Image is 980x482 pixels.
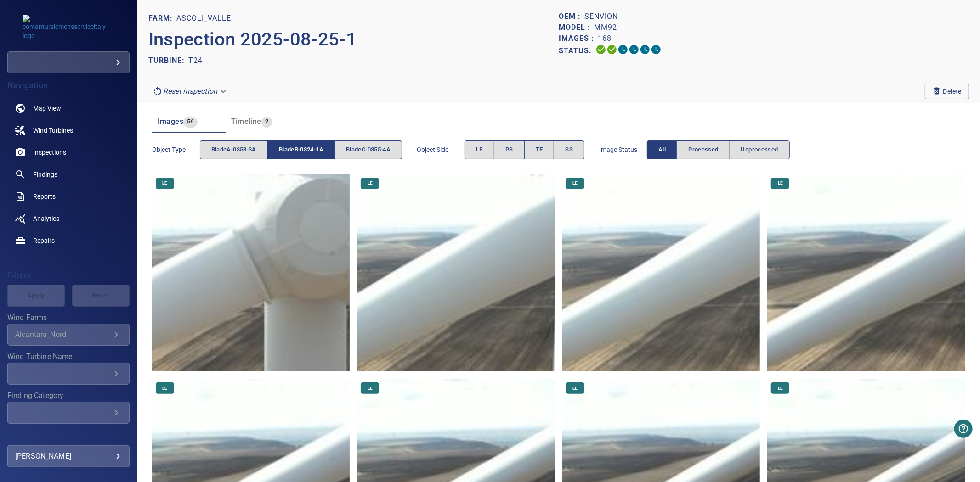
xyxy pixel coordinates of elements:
span: 2 [261,117,272,127]
span: Images [158,117,183,126]
button: Unprocessed [730,140,790,159]
button: bladeB-0324-1A [267,140,335,159]
button: LE [465,140,494,159]
a: reports noActive [7,185,130,207]
span: Object Side [417,145,465,154]
p: Inspection 2025-08-25-1 [148,26,559,53]
button: TE [524,140,555,159]
svg: Data Formatted 100% [606,44,617,55]
span: TE [536,145,543,155]
span: LE [157,180,173,186]
div: objectSide [465,140,584,159]
button: bladeA-0353-3A [200,140,268,159]
span: LE [567,180,583,186]
button: Processed [677,140,730,159]
span: Map View [33,104,61,113]
span: bladeC-0355-4A [346,145,391,155]
div: Alcantara_Nord [15,330,111,339]
label: Wind Turbine Name [7,353,130,360]
div: comantursiemensserviceitaly [7,51,130,73]
div: [PERSON_NAME] [15,449,122,464]
span: All [658,145,666,155]
span: Repairs [33,236,55,245]
span: Findings [33,170,57,179]
p: Images : [559,33,598,44]
span: Image Status [599,145,647,154]
span: Timeline [231,117,261,126]
p: 168 [598,33,612,44]
h4: Filters [7,271,130,280]
svg: Selecting 0% [617,44,629,55]
div: Reset inspection [148,83,232,99]
div: Wind Farms [7,324,130,346]
svg: ML Processing 0% [629,44,640,55]
a: repairs noActive [7,230,130,252]
span: bladeB-0324-1A [279,145,323,155]
span: LE [567,385,583,392]
em: Reset inspection [163,87,217,95]
img: comantursiemensserviceitaly-logo [23,15,114,40]
p: Senvion [584,11,618,22]
button: bladeC-0355-4A [334,140,402,159]
div: Finding Category [7,402,130,424]
span: Reports [33,192,56,201]
span: Wind Turbines [33,126,73,135]
span: SS [565,145,573,155]
div: Wind Turbine Name [7,363,130,385]
label: Finding Category [7,392,130,399]
button: Delete [925,84,969,99]
p: OEM : [559,11,584,22]
label: Wind Farms [7,314,130,321]
div: imageStatus [647,140,790,159]
a: windturbines noActive [7,119,130,141]
button: SS [554,140,584,159]
svg: Uploading 100% [595,44,606,55]
button: All [647,140,677,159]
p: Model : [559,22,594,33]
span: Unprocessed [741,145,778,155]
span: Analytics [33,214,59,223]
h4: Navigation [7,81,130,90]
span: LE [157,385,173,392]
p: MM92 [594,22,617,33]
a: map noActive [7,97,130,119]
span: bladeA-0353-3A [211,145,256,155]
p: Status: [559,44,595,57]
span: LE [476,145,483,155]
a: findings noActive [7,163,130,185]
span: PS [505,145,513,155]
p: Ascoli_Valle [176,13,231,24]
span: Delete [932,86,962,96]
span: LE [362,385,378,392]
button: PS [494,140,525,159]
svg: Matching 0% [640,44,651,55]
span: LE [362,180,378,186]
div: objectType [200,140,402,159]
svg: Classification 0% [651,44,662,55]
a: inspections noActive [7,141,130,163]
p: TURBINE: [148,55,188,66]
span: Inspections [33,148,66,157]
span: LE [772,385,788,392]
span: LE [772,180,788,186]
span: Object type [152,145,200,154]
p: T24 [188,55,203,66]
p: FARM: [148,13,176,24]
span: Processed [688,145,718,155]
span: 56 [183,117,198,127]
a: analytics noActive [7,207,130,230]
